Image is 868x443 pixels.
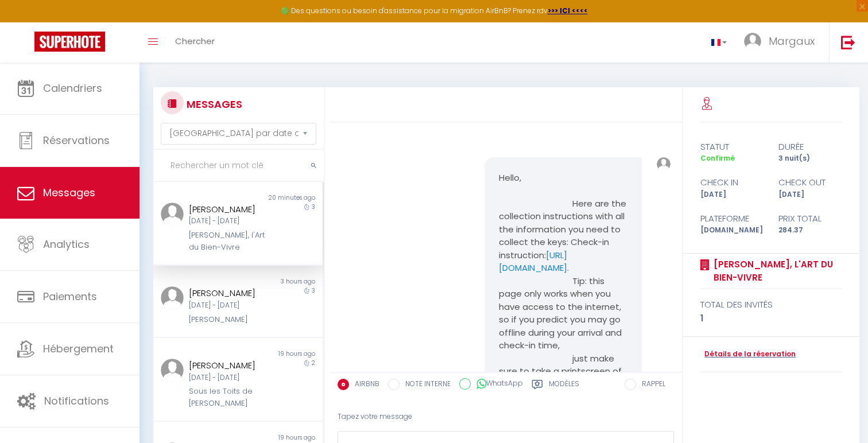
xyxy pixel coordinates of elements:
div: [PERSON_NAME] [189,286,273,300]
input: Rechercher un mot clé [153,150,324,182]
a: [PERSON_NAME], l'Art du Bien-Vivre [710,258,842,285]
a: Détails de la réservation [700,349,796,360]
img: ... [161,286,184,309]
label: Modèles [549,379,579,393]
a: [URL][DOMAIN_NAME] [499,249,567,274]
div: [DATE] - [DATE] [189,300,273,311]
img: Super Booking [34,32,105,52]
div: 3 nuit(s) [771,153,849,164]
span: Chercher [175,35,215,47]
span: 3 [312,286,315,295]
div: [PERSON_NAME] [189,203,273,216]
div: [PERSON_NAME], l'Art du Bien-Vivre [189,230,273,253]
div: check out [771,176,849,189]
div: [DOMAIN_NAME] [693,225,771,236]
img: ... [161,203,184,226]
span: Analytics [43,237,90,251]
div: statut [693,140,771,154]
div: Sous les Toits de [PERSON_NAME] [189,386,273,409]
span: Calendriers [43,81,102,95]
div: Tapez votre message [338,403,675,431]
img: ... [657,157,671,171]
div: check in [693,176,771,189]
label: AIRBNB [349,379,379,391]
div: [DATE] - [DATE] [189,372,273,383]
span: Confirmé [700,153,735,163]
span: Margaux [769,34,815,48]
label: NOTE INTERNE [400,379,451,391]
div: [PERSON_NAME] [189,359,273,372]
div: [DATE] - [DATE] [189,216,273,227]
div: 284.37 [771,225,849,236]
a: >>> ICI <<<< [548,6,588,15]
span: 3 [312,203,315,211]
label: WhatsApp [471,378,523,391]
a: ... Margaux [735,22,829,63]
div: 1 [700,312,842,325]
div: [PERSON_NAME] [189,314,273,325]
div: [DATE] [693,189,771,200]
span: Réservations [43,133,110,147]
span: Paiements [43,289,97,304]
div: Plateforme [693,212,771,226]
span: Notifications [44,394,109,408]
div: durée [771,140,849,154]
span: Messages [43,185,95,200]
h3: MESSAGES [184,91,242,117]
span: 2 [312,359,315,367]
label: RAPPEL [636,379,665,391]
div: 3 hours ago [238,277,322,286]
div: Prix total [771,212,849,226]
div: 19 hours ago [238,349,322,359]
div: [DATE] [771,189,849,200]
div: 20 minutes ago [238,193,322,203]
span: Hébergement [43,341,114,356]
div: total des invités [700,298,842,312]
a: Chercher [166,22,223,63]
img: ... [744,33,761,50]
img: ... [161,359,184,382]
img: logout [841,35,855,49]
div: 19 hours ago [238,433,322,442]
